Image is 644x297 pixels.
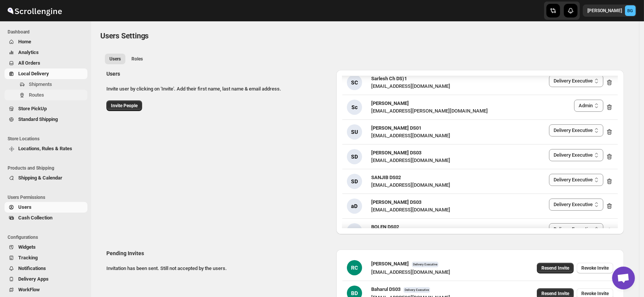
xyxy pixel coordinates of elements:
div: [EMAIL_ADDRESS][DOMAIN_NAME] [371,268,450,276]
button: Routes [5,90,87,100]
span: Notifications [18,265,46,271]
span: Roles [131,56,143,62]
img: ScrollEngine [6,1,63,20]
div: SU [347,124,362,140]
span: Users Permissions [8,194,87,200]
p: [PERSON_NAME] [587,8,622,14]
span: Products and Shipping [8,165,87,171]
span: Resend Invite [541,291,569,297]
span: Revoke Invite [581,291,609,297]
button: Home [5,37,87,47]
div: RC [347,260,362,275]
button: Shipping & Calendar [5,173,87,183]
button: Delivery Apps [5,274,87,284]
div: [EMAIL_ADDRESS][DOMAIN_NAME] [371,83,450,90]
span: All Orders [18,60,40,66]
h2: Pending Invites [106,249,330,257]
span: Invite People [111,103,138,109]
p: Invitation has been sent. Still not accepted by the users. [106,265,330,272]
span: Delivery Executive [403,287,430,293]
span: Revoke Invite [581,265,609,271]
div: Sc [347,100,362,115]
span: Tracking [18,255,38,260]
span: Cash Collection [18,215,52,221]
button: Cash Collection [5,213,87,223]
button: Analytics [5,47,87,58]
span: Shipments [29,81,52,87]
button: All customers [105,54,125,64]
button: Tracking [5,253,87,263]
button: Invite People [106,100,142,111]
span: Users [18,204,32,210]
span: Sarlesh Ch DS)1 [371,76,407,81]
div: SD [347,149,362,164]
div: Open chat [612,267,635,289]
div: [EMAIL_ADDRESS][DOMAIN_NAME] [371,157,450,164]
h2: Users [106,70,330,78]
span: Resend Invite [541,265,569,271]
button: Shipments [5,79,87,90]
div: SD [347,174,362,189]
p: Invite user by clicking on 'Invite'. Add their first name, last name & email address. [106,85,330,93]
span: Local Delivery [18,71,49,76]
span: [PERSON_NAME] DS01 [371,125,421,131]
span: [PERSON_NAME] DS03 [371,150,421,156]
button: Locations, Rules & Rates [5,143,87,154]
span: Widgets [18,244,36,250]
button: Notifications [5,263,87,274]
span: Locations, Rules & Rates [18,146,72,151]
div: [EMAIL_ADDRESS][PERSON_NAME][DOMAIN_NAME] [371,107,488,115]
div: SC [347,75,362,90]
span: Standard Shipping [18,116,58,122]
span: SANJIB DS02 [371,175,401,180]
button: Users [5,202,87,213]
span: Baharul DS03 [371,286,400,292]
div: [EMAIL_ADDRESS][DOMAIN_NAME] [371,181,450,189]
span: [PERSON_NAME] DS03 [371,199,421,205]
button: Resend Invite [537,263,574,273]
span: Store Locations [8,136,87,142]
span: BOLEN DS02 [371,224,399,230]
span: Delivery Executive [412,262,438,267]
span: Home [18,39,31,44]
div: [EMAIL_ADDRESS][DOMAIN_NAME] [371,206,450,214]
span: Brajesh Giri [625,5,636,16]
div: [EMAIL_ADDRESS][DOMAIN_NAME] [371,132,450,140]
span: Dashboard [8,29,87,35]
span: [PERSON_NAME] [371,100,409,106]
span: [PERSON_NAME] [371,261,409,267]
span: Analytics [18,49,39,55]
div: aD [347,199,362,214]
span: WorkFlow [18,287,40,292]
button: User menu [583,5,636,17]
button: Revoke Invite [577,263,613,273]
span: Delivery Apps [18,276,49,282]
span: Configurations [8,234,87,240]
span: Shipping & Calendar [18,175,62,181]
span: Users [109,56,121,62]
button: Widgets [5,242,87,253]
span: Routes [29,92,44,98]
span: Users Settings [100,31,149,40]
div: BD [347,223,362,238]
button: WorkFlow [5,284,87,295]
text: BG [628,8,633,13]
button: All Orders [5,58,87,68]
span: Store PickUp [18,106,47,111]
